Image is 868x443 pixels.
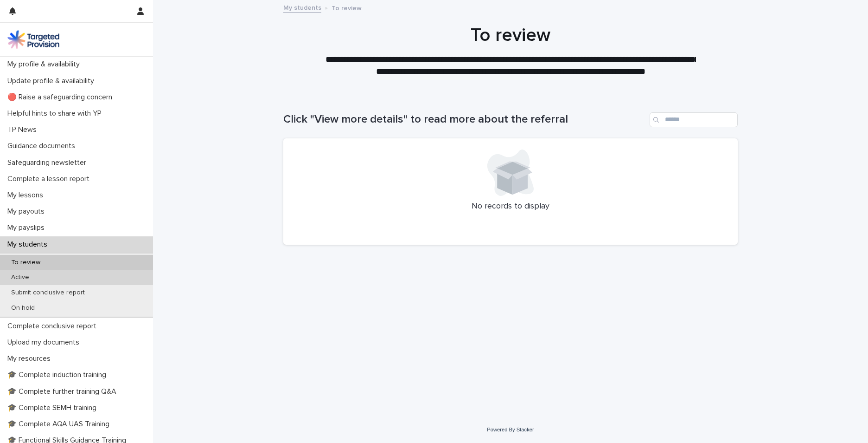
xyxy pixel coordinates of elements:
[4,338,87,347] p: Upload my documents
[4,322,104,331] p: Complete conclusive report
[4,387,124,396] p: 🎓 Complete further training Q&A
[4,175,97,183] p: Complete a lesson report
[4,125,44,134] p: TP News
[4,223,52,232] p: My payslips
[650,112,738,127] input: Search
[4,354,58,363] p: My resources
[4,274,37,281] p: Active
[4,93,120,102] p: 🔴 Raise a safeguarding concern
[332,2,362,13] p: To review
[4,259,48,267] p: To review
[7,30,59,49] img: M5nRWzHhSzIhMunXDL62
[4,304,42,312] p: On hold
[4,240,55,249] p: My students
[4,289,92,297] p: Submit conclusive report
[4,420,117,429] p: 🎓 Complete AQA UAS Training
[4,60,87,69] p: My profile & availability
[4,77,102,85] p: Update profile & availability
[283,113,646,126] h1: Click "View more details" to read more about the referral
[4,191,51,200] p: My lessons
[4,142,83,150] p: Guidance documents
[4,371,114,379] p: 🎓 Complete induction training
[283,2,321,13] a: My students
[4,404,104,412] p: 🎓 Complete SEMH training
[487,427,534,432] a: Powered By Stacker
[294,202,727,212] p: No records to display
[283,24,738,46] h1: To review
[4,207,52,216] p: My payouts
[4,109,109,118] p: Helpful hints to share with YP
[4,158,94,167] p: Safeguarding newsletter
